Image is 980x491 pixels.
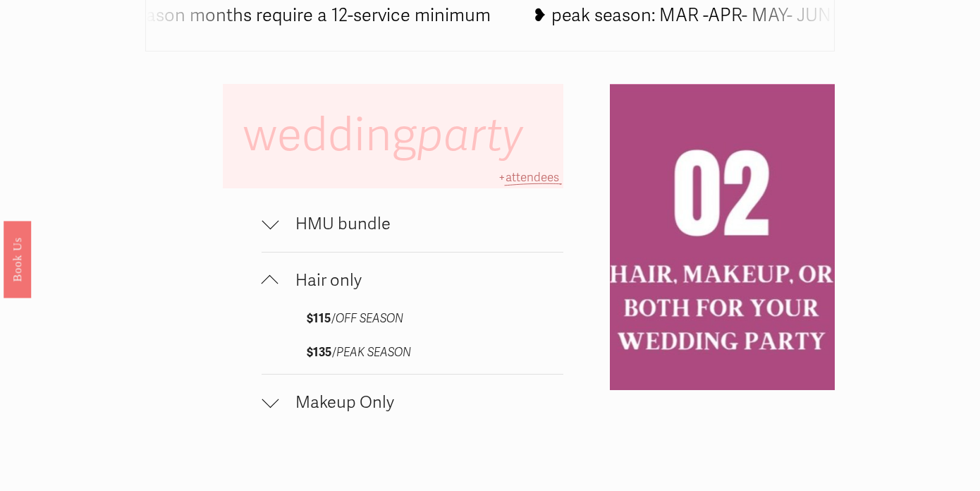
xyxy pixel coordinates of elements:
[262,253,563,308] button: Hair only
[262,308,563,374] div: Hair only
[243,108,534,164] span: wedding
[498,170,506,185] span: +
[307,342,518,364] p: /
[4,221,31,298] a: Book Us
[278,214,563,234] span: HMU bundle
[278,392,563,413] span: Makeup Only
[262,196,563,252] button: HMU bundle
[336,311,403,326] em: OFF SEASON
[307,345,332,360] strong: $135
[336,345,411,360] em: PEAK SEASON
[262,375,563,430] button: Makeup Only
[307,308,518,330] p: /
[278,270,563,291] span: Hair only
[506,170,559,185] span: attendees
[417,108,523,164] em: party
[307,311,331,326] strong: $115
